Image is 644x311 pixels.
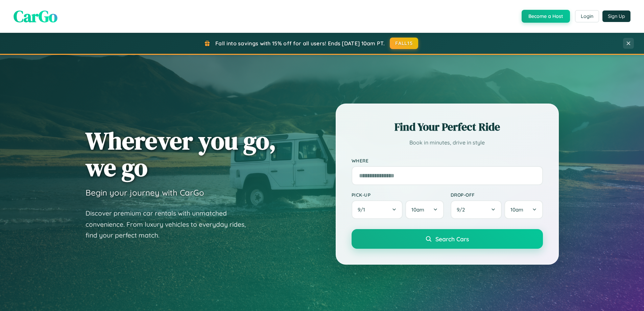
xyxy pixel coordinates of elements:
[522,10,570,23] button: Become a Host
[575,10,599,22] button: Login
[86,208,255,241] p: Discover premium car rentals with unmatched convenience. From luxury vehicles to everyday rides, ...
[352,158,543,163] label: Where
[390,38,418,49] button: FALL15
[451,192,543,198] label: Drop-off
[358,206,368,213] span: 9 / 1
[602,10,630,22] button: Sign Up
[411,206,424,213] span: 10am
[86,127,276,181] h1: Wherever you go, we go
[14,5,57,27] span: CarGo
[405,200,444,219] button: 10am
[352,200,403,219] button: 9/1
[435,235,469,243] span: Search Cars
[352,192,444,198] label: Pick-up
[352,138,543,148] p: Book in minutes, drive in style
[457,206,468,213] span: 9 / 2
[215,40,385,47] span: Fall into savings with 15% off for all users! Ends [DATE] 10am PT.
[86,187,204,198] h3: Begin your journey with CarGo
[504,200,543,219] button: 10am
[352,119,543,134] h2: Find Your Perfect Ride
[510,206,523,213] span: 10am
[352,229,543,249] button: Search Cars
[451,200,502,219] button: 9/2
